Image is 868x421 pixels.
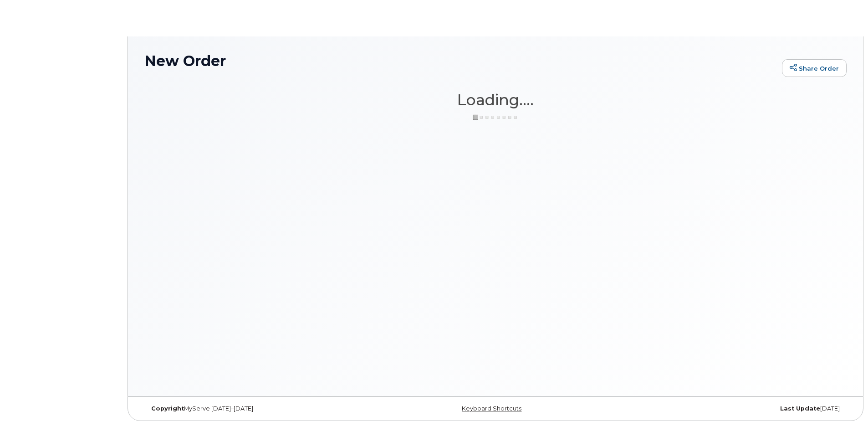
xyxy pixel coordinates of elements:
strong: Last Update [780,405,820,412]
a: Keyboard Shortcuts [462,405,521,412]
div: [DATE] [613,405,847,412]
strong: Copyright [151,405,184,412]
h1: Loading.... [144,92,847,108]
h1: New Order [144,53,777,69]
a: Share Order [782,59,847,77]
img: ajax-loader-3a6953c30dc77f0bf724df975f13086db4f4c1262e45940f03d1251963f1bf2e.gif [473,114,518,121]
div: MyServe [DATE]–[DATE] [144,405,378,412]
